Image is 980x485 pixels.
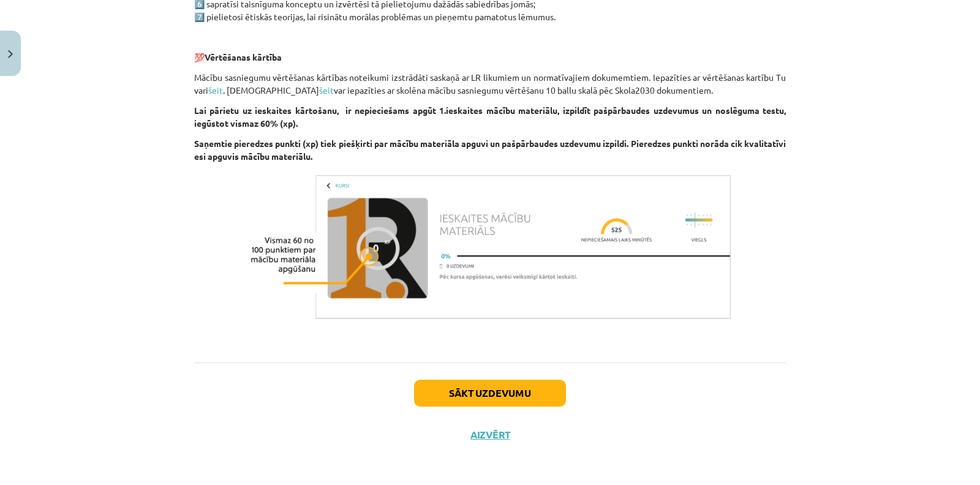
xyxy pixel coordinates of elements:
strong: Lai pārietu uz ieskaites kārtošanu, ir nepieciešams apgūt 1.ieskaites mācību materiālu, izpildīt ... [194,105,786,129]
img: icon-close-lesson-0947bae3869378f0d4975bcd49f059093ad1ed9edebbc8119c70593378902aed.svg [8,50,13,58]
strong: Saņemtie pieredzes punkti (xp) tiek piešķirti par mācību materiāla apguvi un pašpārbaudes uzdevum... [194,138,786,162]
a: šeit [208,85,223,96]
strong: Vērtēšanas kārtība [205,51,282,62]
p: Mācību sasniegumu vērtēšanas kārtības noteikumi izstrādāti saskaņā ar LR likumiem un normatīvajie... [194,71,786,97]
button: Aizvērt [467,429,513,441]
button: Sākt uzdevumu [414,380,566,407]
p: 💯 [194,51,786,64]
a: šeit [319,85,334,96]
